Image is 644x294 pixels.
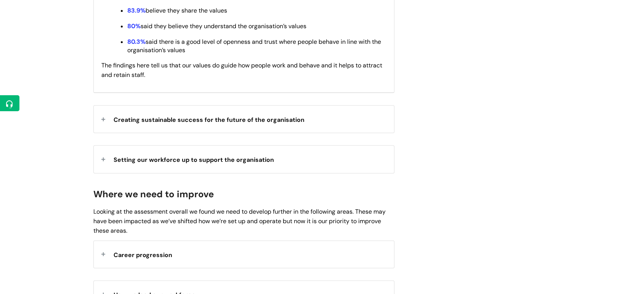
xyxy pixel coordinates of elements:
span: said there is a good level of openness and trust where people behave in line with the organisatio... [127,38,381,54]
span: Where we need to improve [93,188,214,200]
span: Setting our workforce up to support the organisation [114,156,274,164]
strong: 83.9% [127,6,146,14]
strong: 80% [127,22,141,30]
span: said they believe they understand the organisation’s values [141,22,306,30]
strong: 80.3% [127,38,146,46]
span: Creating sustainable success for the future of the organisation [114,116,304,124]
span: Career progression [114,251,172,259]
span: believe they share the values [146,6,227,14]
span: Looking at the assessment overall we found we need to develop further in the following areas. The... [93,208,386,235]
span: The findings here tell us that our values do guide how people work and behave and it helps to att... [101,61,382,79]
